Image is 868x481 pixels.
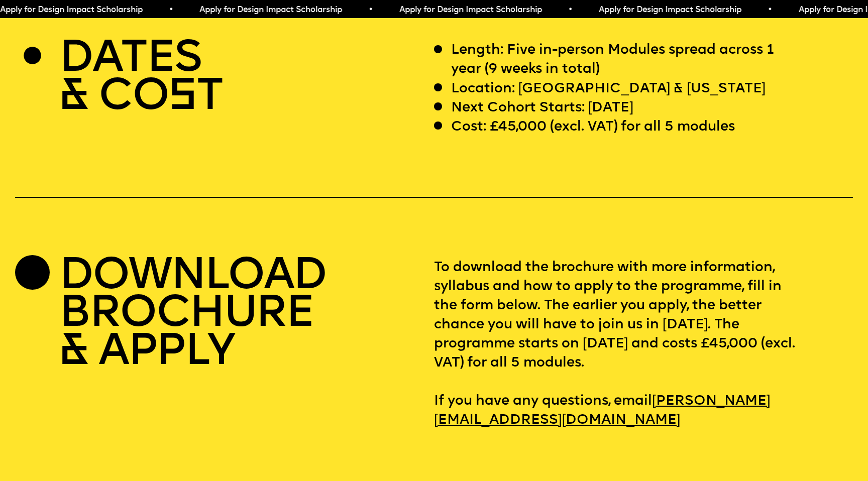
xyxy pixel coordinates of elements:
span: S [168,75,196,120]
span: • [367,6,372,14]
p: Next Cohort Starts: [DATE] [451,98,633,117]
span: • [567,6,571,14]
h2: DATES & CO T [59,41,222,116]
p: To download the brochure with more information, syllabus and how to apply to the programme, fill ... [434,258,853,430]
p: Location: [GEOGRAPHIC_DATA] & [US_STATE] [451,79,766,98]
p: Length: Five in-person Modules spread across 1 year (9 weeks in total) [451,41,801,79]
span: • [767,6,771,14]
span: • [168,6,172,14]
p: Cost: £45,000 (excl. VAT) for all 5 modules [451,117,735,137]
a: [PERSON_NAME][EMAIL_ADDRESS][DOMAIN_NAME] [434,388,771,433]
h2: DOWNLOAD BROCHURE & APPLY [59,258,326,372]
